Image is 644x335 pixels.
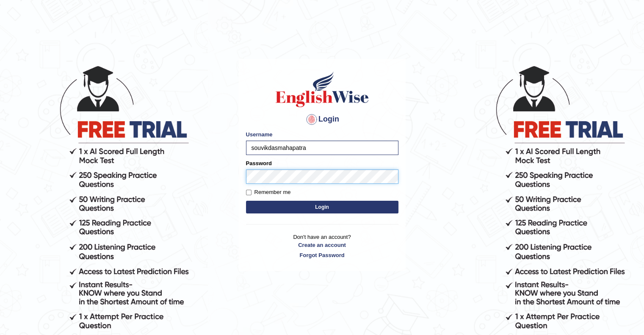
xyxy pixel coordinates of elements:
label: Password [246,159,272,167]
button: Login [246,201,398,213]
label: Username [246,130,273,138]
img: Logo of English Wise sign in for intelligent practice with AI [274,70,370,108]
a: Forgot Password [246,251,398,259]
a: Create an account [246,241,398,249]
label: Remember me [246,188,291,197]
input: Remember me [246,190,252,195]
h4: Login [246,113,398,126]
p: Don't have an account? [246,233,398,259]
